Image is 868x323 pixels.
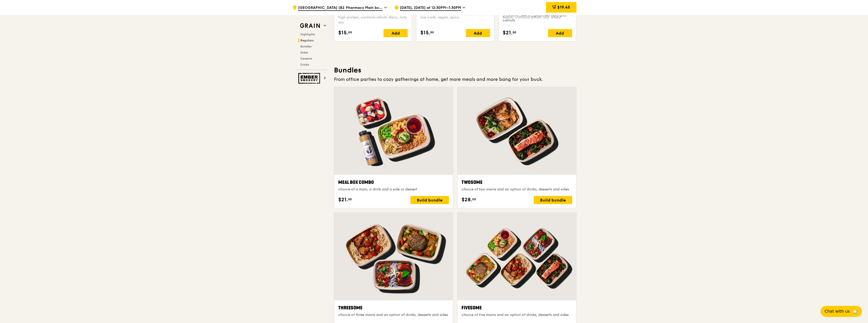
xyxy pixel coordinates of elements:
span: $15. [338,29,348,37]
span: 50 [513,30,516,34]
span: $15. [420,29,430,37]
div: Add [383,29,408,37]
button: Chat with us🦙 [821,306,862,317]
div: From office parties to cozy gatherings at home, get more meals and more bang for your buck. [334,76,576,83]
div: Add [466,29,490,37]
span: Chat with us [825,308,850,314]
span: $19.45 [557,5,570,10]
span: $28. [462,196,472,204]
span: 00 [472,197,476,201]
span: 50 [430,30,434,34]
span: 🦙 [852,308,858,314]
span: Regulars [300,39,314,42]
span: $21. [338,196,348,204]
div: Meal Box Combo [338,179,449,186]
span: 00 [348,30,352,34]
div: choice of three mains and an option of drinks, desserts and sides [338,312,449,317]
span: Bundles [300,45,311,48]
div: Build bundle [534,196,572,204]
div: high protein, contains allium, dairy, nuts, soy [338,15,408,25]
div: Threesome [338,304,449,311]
img: Ember Smokery web logo [298,73,322,84]
div: Twosome [462,179,572,186]
div: Add [548,29,572,37]
div: low carb, vegan, spicy [420,15,490,25]
span: Highlights [300,33,315,36]
div: Build bundle [411,196,449,204]
span: $21. [503,29,513,37]
span: Drinks [300,63,309,66]
div: choice of five mains and an option of drinks, desserts and sides [462,312,572,317]
span: 50 [348,197,352,201]
h3: Bundles [334,66,576,75]
span: [DATE], [DATE] at 12:30PM–1:30PM [400,5,461,11]
div: vegan, contains allium, soy, wheat [503,15,572,25]
img: Grain web logo [298,21,322,30]
div: choice of two mains and an option of drinks, desserts and sides [462,187,572,192]
div: choice of a main, a drink and a side or dessert [338,187,449,192]
span: Desserts [300,57,312,60]
span: Sides [300,51,308,54]
span: [GEOGRAPHIC_DATA] (B2 Pharmacy Main building) [298,5,383,11]
div: Fivesome [462,304,572,311]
